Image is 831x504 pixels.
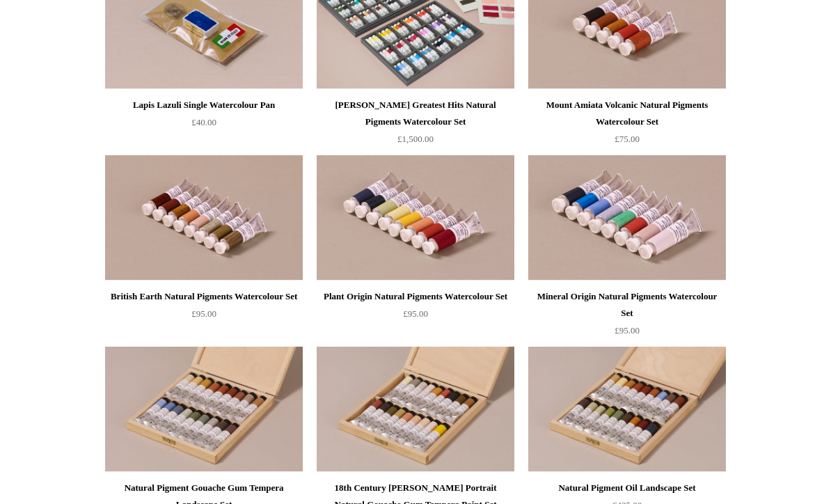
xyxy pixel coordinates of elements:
[191,118,216,128] span: £40.00
[528,347,726,473] a: Natural Pigment Oil Landscape Set Natural Pigment Oil Landscape Set
[320,97,511,131] div: [PERSON_NAME] Greatest Hits Natural Pigments Watercolour Set
[191,309,216,320] span: £95.00
[317,347,514,473] a: 18th Century George Romney Portrait Natural Gouache Gum Tempera Paint Set 18th Century George Rom...
[528,156,726,281] img: Mineral Origin Natural Pigments Watercolour Set
[105,97,303,155] a: Lapis Lazuli Single Watercolour Pan £40.00
[105,289,303,346] a: British Earth Natural Pigments Watercolour Set £95.00
[532,480,722,497] div: Natural Pigment Oil Landscape Set
[317,156,514,281] a: Plant Origin Natural Pigments Watercolour Set Plant Origin Natural Pigments Watercolour Set
[320,289,511,306] div: Plant Origin Natural Pigments Watercolour Set
[528,347,726,473] img: Natural Pigment Oil Landscape Set
[109,289,299,306] div: British Earth Natural Pigments Watercolour Set
[317,289,514,346] a: Plant Origin Natural Pigments Watercolour Set £95.00
[532,289,722,322] div: Mineral Origin Natural Pigments Watercolour Set
[528,97,726,155] a: Mount Amiata Volcanic Natural Pigments Watercolour Set £75.00
[528,156,726,281] a: Mineral Origin Natural Pigments Watercolour Set Mineral Origin Natural Pigments Watercolour Set
[105,156,303,281] img: British Earth Natural Pigments Watercolour Set
[109,97,299,114] div: Lapis Lazuli Single Watercolour Pan
[615,326,640,336] span: £95.00
[528,289,726,346] a: Mineral Origin Natural Pigments Watercolour Set £95.00
[317,156,514,281] img: Plant Origin Natural Pigments Watercolour Set
[317,97,514,155] a: [PERSON_NAME] Greatest Hits Natural Pigments Watercolour Set £1,500.00
[105,347,303,473] img: Natural Pigment Gouache Gum Tempera Landscape Set
[397,134,434,145] span: £1,500.00
[532,97,722,131] div: Mount Amiata Volcanic Natural Pigments Watercolour Set
[317,347,514,473] img: 18th Century George Romney Portrait Natural Gouache Gum Tempera Paint Set
[403,309,428,320] span: £95.00
[105,347,303,473] a: Natural Pigment Gouache Gum Tempera Landscape Set Natural Pigment Gouache Gum Tempera Landscape Set
[105,156,303,281] a: British Earth Natural Pigments Watercolour Set British Earth Natural Pigments Watercolour Set
[615,134,640,145] span: £75.00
